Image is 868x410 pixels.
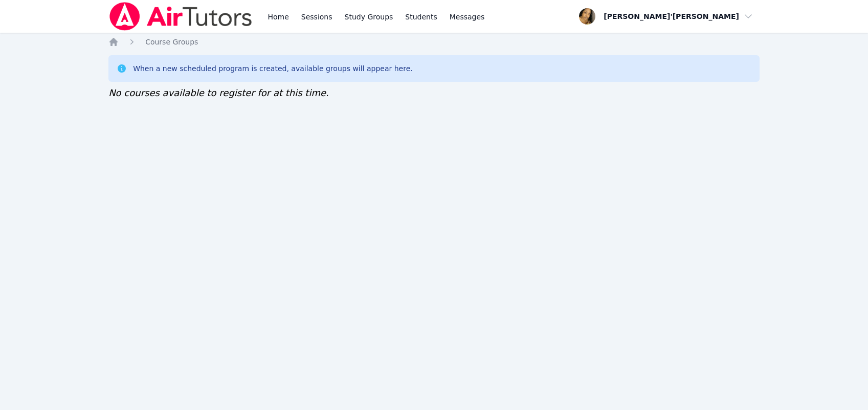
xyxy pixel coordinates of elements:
[145,38,198,46] span: Course Groups
[450,12,485,22] span: Messages
[108,2,253,31] img: Air Tutors
[108,87,329,98] span: No courses available to register for at this time.
[108,37,760,47] nav: Breadcrumb
[133,63,413,74] div: When a new scheduled program is created, available groups will appear here.
[145,37,198,47] a: Course Groups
